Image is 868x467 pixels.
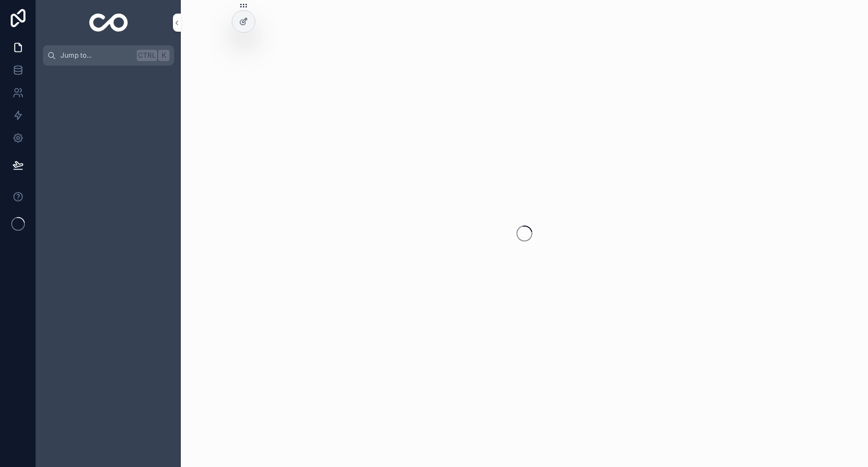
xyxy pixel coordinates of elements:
[89,14,128,32] img: App logo
[36,66,181,86] div: scrollable content
[43,45,174,66] button: Jump to...CtrlK
[137,50,157,61] span: Ctrl
[159,51,168,60] span: K
[60,51,132,60] span: Jump to...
